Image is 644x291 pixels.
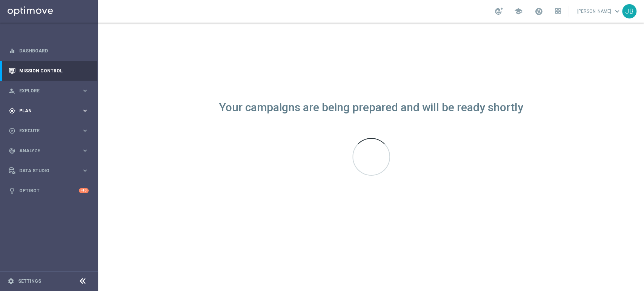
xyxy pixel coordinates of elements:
[81,87,89,94] i: keyboard_arrow_right
[8,88,89,94] button: person_search Explore keyboard_arrow_right
[9,87,81,94] div: Explore
[9,47,15,54] i: equalizer
[9,107,15,114] i: gps_fixed
[8,278,14,285] i: settings
[9,167,81,174] div: Data Studio
[19,129,81,133] span: Execute
[514,7,523,15] span: school
[576,6,622,17] a: [PERSON_NAME]keyboard_arrow_down
[19,168,81,173] span: Data Studio
[9,147,81,154] div: Analyze
[8,108,89,114] button: gps_fixed Plan keyboard_arrow_right
[622,4,636,18] div: JB
[9,187,15,194] i: lightbulb
[9,107,81,114] div: Plan
[8,148,89,154] button: track_changes Analyze keyboard_arrow_right
[8,68,89,74] button: Mission Control
[81,147,89,154] i: keyboard_arrow_right
[81,167,89,174] i: keyboard_arrow_right
[8,188,89,194] button: lightbulb Optibot +10
[8,48,89,54] button: equalizer Dashboard
[9,181,89,201] div: Optibot
[9,147,15,154] i: track_changes
[18,279,41,283] a: Settings
[19,181,79,201] a: Optibot
[8,128,89,134] button: play_circle_outline Execute keyboard_arrow_right
[9,61,89,81] div: Mission Control
[19,89,81,93] span: Explore
[19,109,81,113] span: Plan
[613,7,621,15] span: keyboard_arrow_down
[81,107,89,114] i: keyboard_arrow_right
[19,41,89,61] a: Dashboard
[19,149,81,153] span: Analyze
[9,87,15,94] i: person_search
[9,127,81,134] div: Execute
[9,127,15,134] i: play_circle_outline
[219,104,523,111] div: Your campaigns are being prepared and will be ready shortly
[9,41,89,61] div: Dashboard
[19,61,89,81] a: Mission Control
[8,168,89,174] button: Data Studio keyboard_arrow_right
[81,127,89,134] i: keyboard_arrow_right
[79,188,89,193] div: +10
